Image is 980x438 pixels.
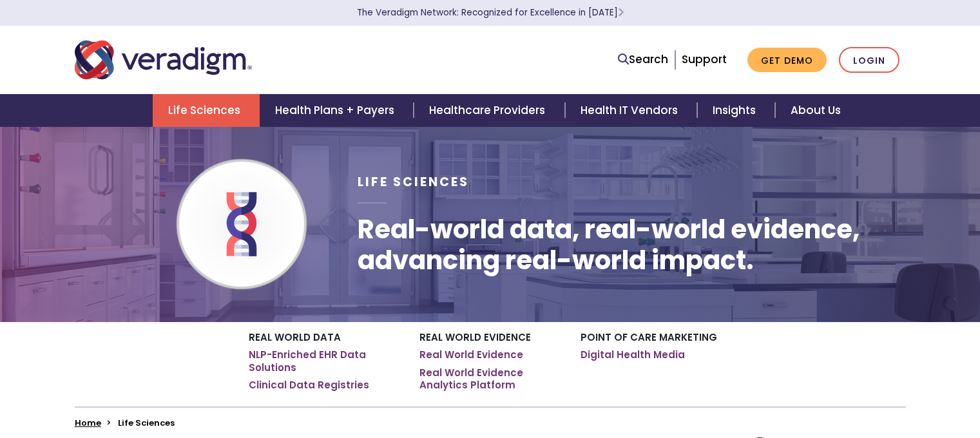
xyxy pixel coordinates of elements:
a: Search [618,51,668,68]
a: NLP-Enriched EHR Data Solutions [249,348,400,374]
a: Login [839,47,899,73]
a: The Veradigm Network: Recognized for Excellence in [DATE]Learn More [357,6,624,19]
a: Healthcare Providers [414,94,564,127]
a: Real World Evidence [419,348,523,361]
h1: Real-world data, real-world evidence, advancing real-world impact. [358,214,905,276]
a: Home [75,417,101,429]
a: Health IT Vendors [565,94,697,127]
a: Insights [697,94,775,127]
a: Support [682,52,727,67]
a: Health Plans + Payers [260,94,414,127]
a: Clinical Data Registries [249,379,369,392]
a: Digital Health Media [581,348,685,361]
a: Life Sciences [153,94,260,127]
a: Get Demo [747,48,827,73]
a: Real World Evidence Analytics Platform [419,367,561,392]
span: Learn More [618,6,624,19]
a: About Us [775,94,856,127]
img: Veradigm logo [75,39,252,81]
span: Life Sciences [358,173,469,191]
